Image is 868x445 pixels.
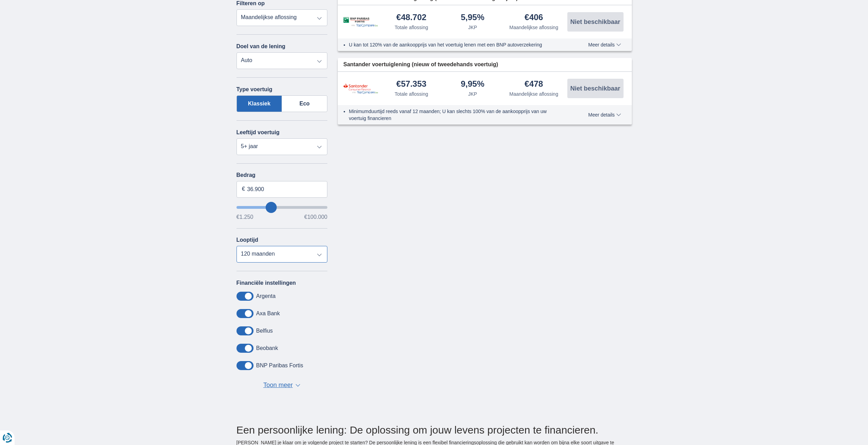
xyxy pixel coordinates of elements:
[256,328,273,334] label: Belfius
[295,384,300,387] span: ▼
[509,91,558,97] div: Maandelijkse aflossing
[395,24,428,31] div: Totale aflossing
[343,83,378,94] img: product.pl.alt Santander
[237,237,258,243] label: Looptijd
[237,206,328,209] input: wantToBorrow
[343,61,498,69] span: Santander voertuiglening (nieuw of tweedehands voertuig)
[570,85,620,92] span: Niet beschikbaar
[282,95,327,112] label: Eco
[468,91,477,97] div: JKP
[237,214,253,220] span: €1.250
[256,362,303,369] label: BNP Paribas Fortis
[461,13,484,23] div: 5,95%
[509,24,558,31] div: Maandelijkse aflossing
[237,0,265,7] label: Filteren op
[349,108,563,122] li: Minimumduurtijd reeds vanaf 12 maanden; U kan slechts 100% van de aankoopprijs van uw voertuig fi...
[583,42,626,48] button: Meer details
[588,42,621,47] span: Meer details
[242,185,245,193] span: €
[304,214,327,220] span: €100.000
[237,280,296,286] label: Financiële instellingen
[570,19,620,25] span: Niet beschikbaar
[237,43,285,50] label: Doel van de lening
[256,293,276,299] label: Argenta
[261,380,302,390] button: Toon meer ▼
[237,86,273,93] label: Type voertuig
[263,381,293,390] span: Toon meer
[256,345,278,351] label: Beobank
[237,424,632,436] h2: Een persoonlijke lening: De oplossing om jouw levens projecten te financieren.
[237,172,328,178] label: Bedrag
[237,129,280,136] label: Leeftijd voertuig
[395,91,428,97] div: Totale aflossing
[349,41,563,48] li: U kan tot 120% van de aankoopprijs van het voertuig lenen met een BNP autoverzekering
[396,80,427,89] div: €57.353
[256,310,280,317] label: Axa Bank
[525,13,543,23] div: €406
[583,112,626,118] button: Meer details
[461,80,484,89] div: 9,95%
[567,79,624,98] button: Niet beschikbaar
[567,12,624,32] button: Niet beschikbaar
[343,17,378,27] img: product.pl.alt BNP Paribas Fortis
[468,24,477,31] div: JKP
[588,112,621,117] span: Meer details
[525,80,543,89] div: €478
[396,13,427,23] div: €48.702
[237,95,282,112] label: Klassiek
